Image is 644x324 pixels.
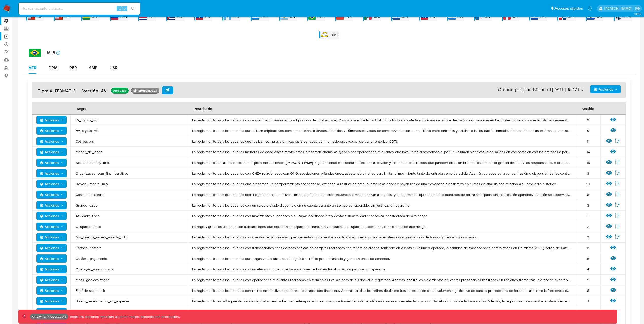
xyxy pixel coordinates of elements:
a: Notificaciones [588,6,592,11]
button: search-icon [128,5,138,12]
span: ⌥ [117,6,121,11]
p: Ambiente: PRODUCCIÓN [32,316,66,318]
span: Accesos rápidos [554,6,583,11]
a: Salir [635,6,640,11]
span: s [124,6,126,11]
p: Todas las acciones impactan usuarios reales, proceda con precaución. [68,314,180,319]
p: leidy.martinez@mercadolibre.com.co [604,6,633,11]
input: Buscar usuario o caso... [19,5,140,12]
span: 3.161.2 [634,12,641,16]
